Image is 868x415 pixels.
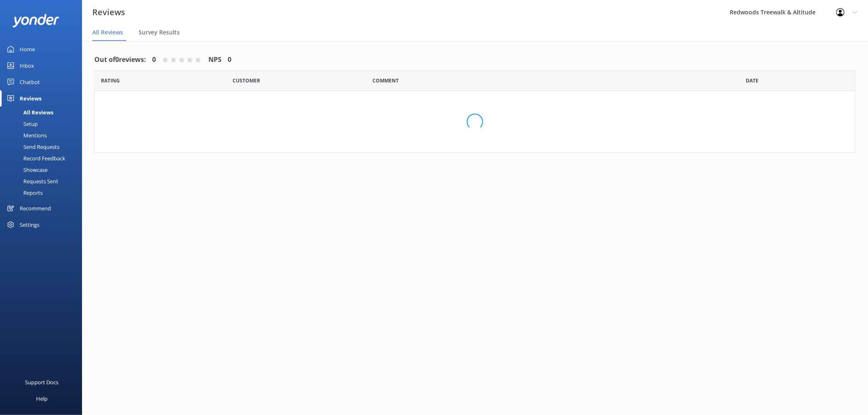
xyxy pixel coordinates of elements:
h4: Out of 0 reviews: [94,55,146,65]
h3: Reviews [92,6,125,19]
a: Requests Sent [5,176,82,187]
span: All Reviews [92,28,123,36]
a: Mentions [5,130,82,141]
div: Help [36,390,48,407]
div: Chatbot [20,74,40,90]
a: All Reviews [5,107,82,118]
div: Requests Sent [5,176,58,187]
div: Record Feedback [5,153,65,164]
div: Support Docs [25,374,59,390]
div: Home [20,41,35,57]
div: Setup [5,118,38,130]
img: yonder-white-logo.png [12,14,59,27]
div: Reports [5,187,43,198]
div: Send Requests [5,141,59,153]
div: Mentions [5,130,47,141]
span: Survey Results [139,28,180,36]
a: Setup [5,118,82,130]
span: Date [746,77,759,84]
h4: NPS [208,55,222,65]
div: Settings [20,217,39,233]
h4: 0 [228,55,231,65]
span: Date [233,77,260,84]
a: Record Feedback [5,153,82,164]
a: Showcase [5,164,82,176]
span: Question [373,77,399,84]
div: Showcase [5,164,48,176]
div: Recommend [20,200,51,217]
div: Reviews [20,90,41,107]
div: Inbox [20,57,34,74]
a: Send Requests [5,141,82,153]
div: All Reviews [5,107,53,118]
h4: 0 [152,55,156,65]
a: Reports [5,187,82,198]
span: Date [101,77,120,84]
